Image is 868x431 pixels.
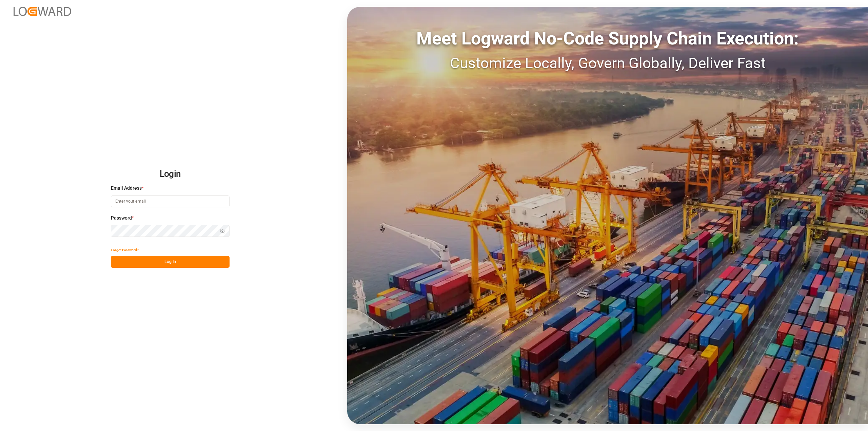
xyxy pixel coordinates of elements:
input: Enter your email [111,195,230,207]
button: Forgot Password? [111,244,139,256]
button: Log In [111,256,230,268]
div: Customize Locally, Govern Globally, Deliver Fast [347,52,868,74]
span: Password [111,214,132,222]
img: Logward_new_orange.png [14,7,71,16]
div: Meet Logward No-Code Supply Chain Execution: [347,25,868,52]
span: Email Address [111,185,142,192]
h2: Login [111,163,230,185]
